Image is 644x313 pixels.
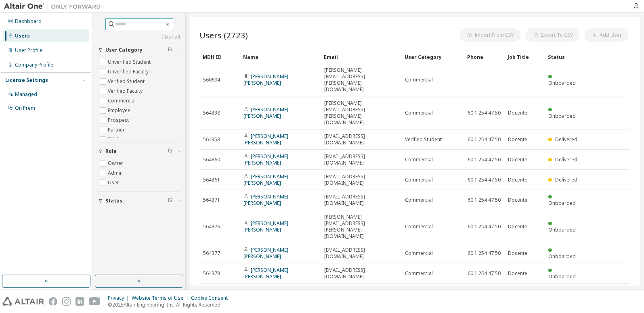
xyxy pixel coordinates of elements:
span: [EMAIL_ADDRESS][DOMAIN_NAME] [324,153,398,166]
span: [EMAIL_ADDRESS][DOMAIN_NAME] [324,267,398,280]
span: [EMAIL_ADDRESS][DOMAIN_NAME] [324,194,398,207]
label: Trial [108,135,120,144]
span: Docente [508,250,527,257]
span: Clear filter [168,198,173,204]
div: Cookie Consent [191,295,233,301]
a: [PERSON_NAME] [PERSON_NAME] [243,133,288,146]
label: Commercial [108,96,137,106]
p: © 2025 Altair Engineering, Inc. All Rights Reserved. [108,301,233,308]
span: Onboarded [548,200,576,207]
span: 560694 [203,77,220,83]
div: Users [15,33,30,39]
span: 564361 [203,177,220,183]
span: Commercial [405,223,433,230]
span: Commercial [405,250,433,257]
span: Docente [508,156,527,163]
div: Name [243,50,317,63]
span: Role [105,148,117,154]
label: Partner [108,125,126,135]
label: Admin [108,168,124,178]
span: 60 1 254 47 50 [468,177,501,183]
img: Altair One [4,2,105,10]
span: [EMAIL_ADDRESS][DOMAIN_NAME] [324,173,398,186]
label: Owner [108,159,125,168]
span: Commercial [405,77,433,83]
span: Onboarded [548,226,576,233]
span: Docente [508,197,527,203]
button: Status [98,192,180,210]
button: Role [98,142,180,160]
div: Job Title [508,50,541,63]
div: Managed [15,91,37,98]
span: Docente [508,136,527,143]
span: Docente [508,110,527,116]
label: Employee [108,106,132,115]
span: Commercial [405,270,433,277]
span: Commercial [405,156,433,163]
div: Phone [467,50,501,63]
span: Users (2723) [199,29,248,41]
div: Status [548,50,582,63]
div: Privacy [108,295,132,301]
span: 60 1 254 47 50 [468,250,501,257]
span: 564378 [203,270,220,277]
span: Onboarded [548,273,576,280]
span: Docente [508,177,527,183]
span: 564338 [203,110,220,116]
span: Docente [508,270,527,277]
div: Dashboard [15,18,42,25]
a: [PERSON_NAME] [PERSON_NAME] [243,267,288,280]
span: 60 1 254 47 50 [468,156,501,163]
span: Status [105,198,122,204]
span: Onboarded [548,79,576,86]
span: 60 1 254 47 50 [468,270,501,277]
a: Clear all [98,34,180,41]
a: [PERSON_NAME] [PERSON_NAME] [243,246,288,260]
span: [PERSON_NAME][EMAIL_ADDRESS][PERSON_NAME][DOMAIN_NAME] [324,100,398,126]
button: User Category [98,41,180,59]
span: [EMAIL_ADDRESS][DOMAIN_NAME] [324,247,398,260]
label: Prospect [108,115,130,125]
span: Delivered [555,176,577,183]
div: User Category [405,50,461,63]
span: [PERSON_NAME][EMAIL_ADDRESS][PERSON_NAME][DOMAIN_NAME] [324,67,398,93]
span: 564358 [203,136,220,143]
label: Verified Faculty [108,86,144,96]
span: 60 1 254 47 50 [468,223,501,230]
div: User Profile [15,47,42,54]
label: User [108,178,121,188]
a: [PERSON_NAME] [PERSON_NAME] [243,173,288,186]
span: User Category [105,47,143,53]
img: facebook.svg [49,297,57,306]
span: Delivered [555,156,577,163]
span: 60 1 254 47 50 [468,197,501,203]
a: [PERSON_NAME] [PERSON_NAME] [243,73,288,86]
span: Delivered [555,136,577,143]
div: Email [324,50,398,63]
label: Unverified Faculty [108,67,150,77]
span: [EMAIL_ADDRESS][DOMAIN_NAME] [324,133,398,146]
div: MDH ID [203,50,237,63]
img: instagram.svg [62,297,71,306]
a: [PERSON_NAME] [PERSON_NAME] [243,193,288,207]
label: Verified Student [108,77,146,86]
span: Commercial [405,197,433,203]
span: Onboarded [548,253,576,260]
span: [PERSON_NAME][EMAIL_ADDRESS][PERSON_NAME][DOMAIN_NAME] [324,214,398,240]
span: Commercial [405,110,433,116]
div: License Settings [5,77,48,83]
span: Clear filter [168,148,173,154]
div: Website Terms of Use [132,295,191,301]
span: Clear filter [168,47,173,53]
img: youtube.svg [89,297,101,306]
img: altair_logo.svg [2,297,44,306]
a: [PERSON_NAME] [PERSON_NAME] [243,220,288,233]
span: 564371 [203,197,220,203]
span: 564360 [203,156,220,163]
span: Docente [508,223,527,230]
a: [PERSON_NAME] [PERSON_NAME] [243,153,288,166]
span: 564376 [203,223,220,230]
span: Verified Student [405,136,442,143]
button: Export To CSV [526,28,580,42]
button: Add User [585,28,629,42]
